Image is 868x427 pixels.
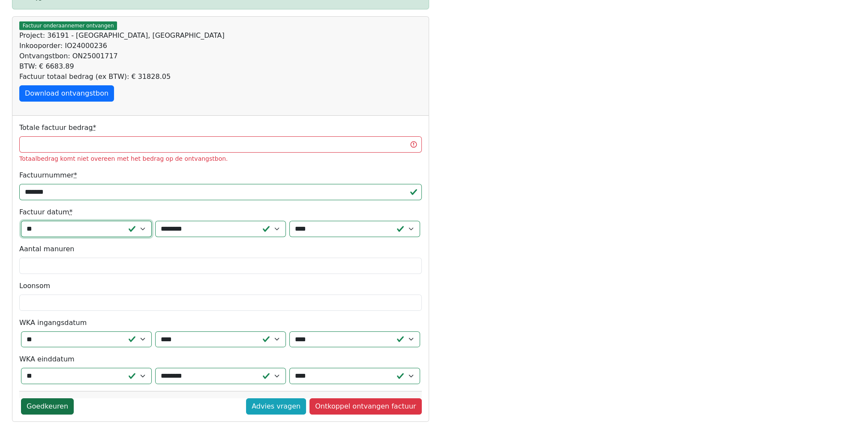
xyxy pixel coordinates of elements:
[19,21,117,30] span: Factuur onderaannemer ontvangen
[19,244,74,254] label: Aantal manuren
[19,85,114,102] a: Download ontvangstbon
[19,354,75,364] label: WKA einddatum
[19,170,77,180] label: Factuurnummer
[74,171,77,179] abbr: required
[19,72,422,82] div: Factuur totaal bedrag (ex BTW): € 31828.05
[309,398,421,415] a: Ontkoppel ontvangen factuur
[246,398,306,415] a: Advies vragen
[19,30,422,41] div: Project: 36191 - [GEOGRAPHIC_DATA], [GEOGRAPHIC_DATA]
[69,208,73,216] abbr: required
[19,123,96,133] label: Totale factuur bedrag
[19,51,422,61] div: Ontvangstbon: ON25001717
[21,398,74,415] a: Goedkeuren
[19,207,73,217] label: Factuur datum
[19,318,87,328] label: WKA ingangsdatum
[19,154,422,163] div: Totaalbedrag komt niet overeen met het bedrag op de ontvangstbon.
[19,61,422,72] div: BTW: € 6683.89
[19,281,50,291] label: Loonsom
[19,41,422,51] div: Inkooporder: IO24000236
[93,123,96,132] abbr: required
